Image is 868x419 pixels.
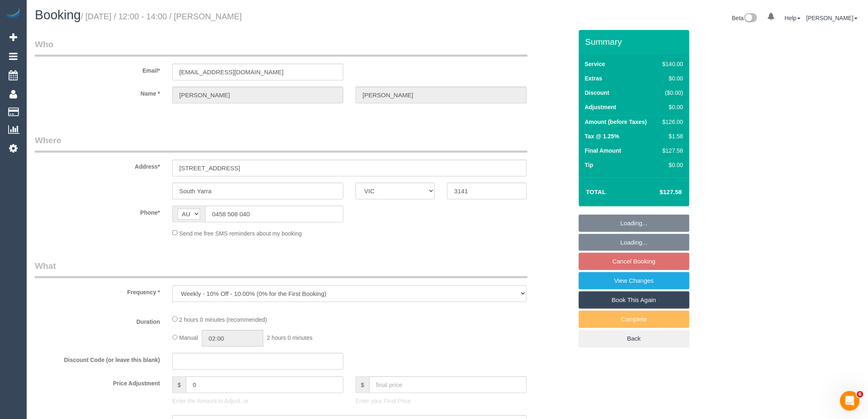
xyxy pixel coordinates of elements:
legend: Where [35,134,528,153]
label: Price Adjustment [29,376,166,387]
div: $127.58 [659,147,683,155]
label: Service [585,60,605,68]
legend: Who [35,38,528,57]
span: Send me free SMS reminders about my booking [179,230,302,236]
a: View Changes [579,272,690,289]
strong: Total [586,188,606,195]
label: Phone* [29,206,166,217]
div: $0.00 [659,103,683,111]
div: $140.00 [659,60,683,68]
input: Last Name* [356,87,527,103]
label: Final Amount [585,147,621,155]
a: [PERSON_NAME] [806,15,858,21]
label: Duration [29,315,166,326]
input: Email* [172,64,343,80]
h4: $127.58 [635,189,682,196]
label: Discount Code (or leave this blank) [29,353,166,364]
label: Name * [29,87,166,98]
div: $1.58 [659,132,683,140]
small: / [DATE] / 12:00 - 14:00 / [PERSON_NAME] [81,12,242,21]
div: $126.00 [659,118,683,126]
img: New interface [744,13,757,24]
input: First Name* [172,87,343,103]
span: 2 hours 0 minutes (recommended) [179,316,267,323]
label: Amount (before Taxes) [585,118,647,126]
legend: What [35,260,528,278]
label: Frequency * [29,285,166,296]
div: $0.00 [659,74,683,82]
span: $ [172,376,186,393]
iframe: Intercom live chat [840,391,860,411]
a: Book This Again [579,291,690,309]
a: Help [785,15,801,21]
div: $0.00 [659,161,683,169]
div: ($0.00) [659,89,683,97]
img: Automaid Logo [5,8,21,20]
label: Email* [29,64,166,75]
p: Enter the Amount to Adjust, or [172,397,343,405]
label: Address* [29,160,166,171]
span: $ [356,376,369,393]
span: 6 [857,391,863,398]
input: final price [369,376,527,393]
span: Booking [35,8,81,22]
a: Back [579,330,690,347]
label: Tax @ 1.25% [585,132,619,140]
label: Extras [585,74,603,82]
span: 2 hours 0 minutes [267,334,313,341]
label: Tip [585,161,594,169]
h3: Summary [585,37,685,46]
span: Manual [179,334,198,341]
p: Enter your Final Price [356,397,527,405]
input: Post Code* [447,183,526,199]
label: Adjustment [585,103,617,111]
a: Beta [732,15,758,21]
input: Suburb* [172,183,343,199]
input: Phone* [205,206,343,222]
label: Discount [585,89,610,97]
